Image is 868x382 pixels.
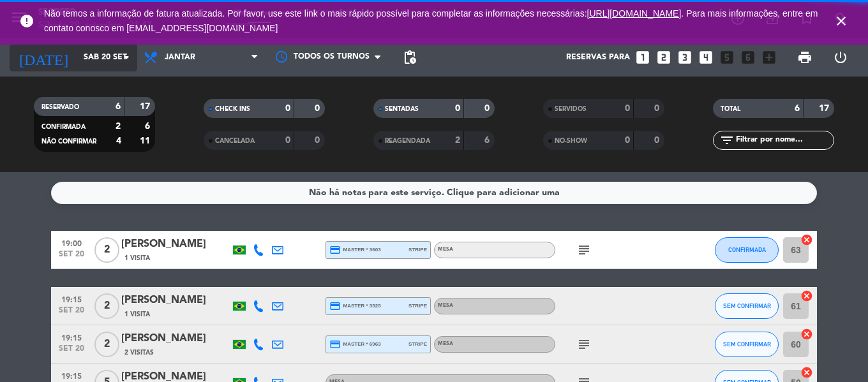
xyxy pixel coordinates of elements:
[715,332,779,357] button: SEM CONFIRMAR
[761,49,777,66] i: add_box
[140,102,153,111] strong: 17
[94,237,119,263] span: 2
[121,292,230,309] div: [PERSON_NAME]
[165,53,195,62] span: Jantar
[797,50,812,65] span: print
[833,50,848,65] i: power_settings_new
[44,8,818,33] span: Não temos a informação de fatura atualizada. Por favor, use este link o mais rápido possível para...
[438,341,453,346] span: Mesa
[655,49,672,66] i: looks_two
[408,246,427,254] span: stripe
[315,104,322,113] strong: 0
[719,133,735,148] i: filter_list
[329,244,381,256] span: master * 3603
[44,8,818,33] a: . Para mais informações, entre em contato conosco em [EMAIL_ADDRESS][DOMAIN_NAME]
[800,290,813,302] i: cancel
[723,302,771,309] span: SEM CONFIRMAR
[41,124,86,130] span: CONFIRMADA
[41,138,96,145] span: NÃO CONFIRMAR
[10,43,77,71] i: [DATE]
[455,104,460,113] strong: 0
[329,339,381,350] span: master * 6963
[634,49,651,66] i: looks_one
[56,330,87,344] span: 19:15
[728,246,766,253] span: CONFIRMADA
[385,138,430,144] span: REAGENDADA
[285,104,290,113] strong: 0
[677,49,693,66] i: looks_3
[329,339,341,350] i: credit_card
[145,122,153,131] strong: 6
[402,50,417,65] span: pending_actions
[723,341,771,348] span: SEM CONFIRMAR
[124,253,150,263] span: 1 Visita
[329,300,341,312] i: credit_card
[625,136,630,145] strong: 0
[119,50,134,65] i: arrow_drop_down
[819,104,832,113] strong: 17
[124,309,150,320] span: 1 Visita
[576,242,592,258] i: subject
[555,106,587,112] span: SERVIDOS
[56,306,87,321] span: set 20
[56,344,87,359] span: set 20
[121,330,230,347] div: [PERSON_NAME]
[56,250,87,265] span: set 20
[121,236,230,253] div: [PERSON_NAME]
[576,337,592,352] i: subject
[438,247,453,252] span: Mesa
[116,136,121,145] strong: 4
[800,366,813,379] i: cancel
[795,104,800,113] strong: 6
[41,104,79,110] span: RESERVADO
[116,122,121,131] strong: 2
[94,332,119,357] span: 2
[735,133,834,147] input: Filtrar por nome...
[438,303,453,308] span: Mesa
[587,8,682,18] a: [URL][DOMAIN_NAME]
[719,49,735,66] i: looks_5
[834,13,849,29] i: close
[800,233,813,246] i: cancel
[484,136,492,145] strong: 6
[721,106,740,112] span: TOTAL
[823,38,858,77] div: LOG OUT
[654,104,662,113] strong: 0
[484,104,492,113] strong: 0
[116,102,121,111] strong: 6
[715,237,779,263] button: CONFIRMADA
[56,291,87,306] span: 19:15
[555,138,587,144] span: NO-SHOW
[698,49,714,66] i: looks_4
[455,136,460,145] strong: 2
[56,235,87,250] span: 19:00
[215,106,250,112] span: CHECK INS
[309,186,560,200] div: Não há notas para este serviço. Clique para adicionar uma
[329,244,341,256] i: credit_card
[315,136,322,145] strong: 0
[408,340,427,348] span: stripe
[654,136,662,145] strong: 0
[566,53,630,62] span: Reservas para
[740,49,756,66] i: looks_6
[285,136,290,145] strong: 0
[625,104,630,113] strong: 0
[94,293,119,319] span: 2
[124,348,154,358] span: 2 Visitas
[329,300,381,312] span: master * 3525
[140,136,153,145] strong: 11
[215,138,255,144] span: CANCELADA
[19,13,34,29] i: error
[800,328,813,341] i: cancel
[385,106,419,112] span: SENTADAS
[715,293,779,319] button: SEM CONFIRMAR
[408,302,427,310] span: stripe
